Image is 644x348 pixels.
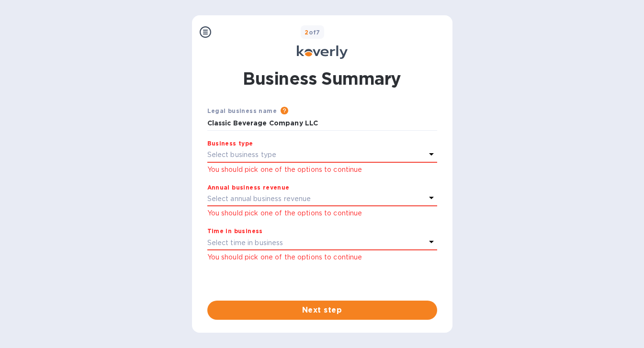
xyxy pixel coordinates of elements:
[207,208,437,218] p: You should pick one of the options to continue
[305,29,320,36] b: of 7
[207,184,290,191] b: Annual business revenue
[243,67,401,90] h1: Business Summary
[207,107,277,114] b: Legal business name
[207,194,311,204] p: Select annual business revenue
[207,150,277,160] p: Select business type
[207,252,437,262] p: You should pick one of the options to continue
[207,238,283,248] p: Select time in business
[207,227,263,235] b: Time in business
[207,301,437,320] button: Next step
[207,116,437,131] input: Enter legal business name
[305,29,308,36] span: 2
[215,304,429,316] span: Next step
[207,165,437,175] p: You should pick one of the options to continue
[207,140,253,147] b: Business type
